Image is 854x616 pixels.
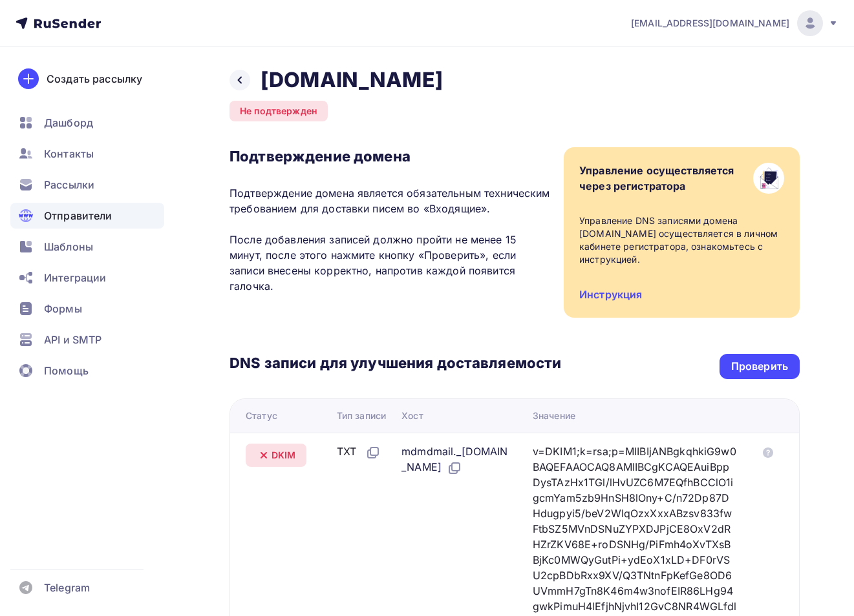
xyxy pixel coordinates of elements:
a: Формы [10,296,164,322]
div: Не подтвержден [230,101,328,121]
div: mdmdmail._[DOMAIN_NAME] [401,444,512,476]
h2: [DOMAIN_NAME] [261,67,443,93]
h3: DNS записи для улучшения доставляемости [230,354,561,375]
div: Управление DNS записями домена [DOMAIN_NAME] осуществляется в личном кабинете регистратора, ознак... [579,214,784,266]
div: Тип записи [337,409,386,422]
span: [EMAIL_ADDRESS][DOMAIN_NAME] [631,17,789,30]
span: Рассылки [44,177,94,192]
a: Контакты [10,141,164,167]
div: Значение [533,409,575,422]
div: Хост [401,409,423,422]
div: TXT [337,444,381,460]
span: Помощь [44,363,89,378]
a: Инструкция [579,288,642,301]
a: Рассылки [10,172,164,198]
span: Шаблоны [44,239,93,254]
span: Формы [44,301,82,316]
div: Управление осуществляется через регистратора [579,163,734,194]
p: Подтверждение домена является обязательным техническим требованием для доставки писем во «Входящи... [230,185,550,294]
div: Создать рассылку [47,71,142,87]
span: Telegram [44,580,90,595]
div: Проверить [731,359,788,374]
a: Шаблоны [10,234,164,260]
span: API и SMTP [44,332,101,347]
span: Контакты [44,146,94,161]
h3: Подтверждение домена [230,147,550,165]
span: Отправители [44,208,112,223]
span: Интеграции [44,270,106,285]
span: Дашборд [44,115,93,130]
a: [EMAIL_ADDRESS][DOMAIN_NAME] [631,10,838,36]
a: Отправители [10,203,164,229]
a: Дашборд [10,110,164,136]
div: Статус [246,409,277,422]
span: DKIM [272,449,296,462]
